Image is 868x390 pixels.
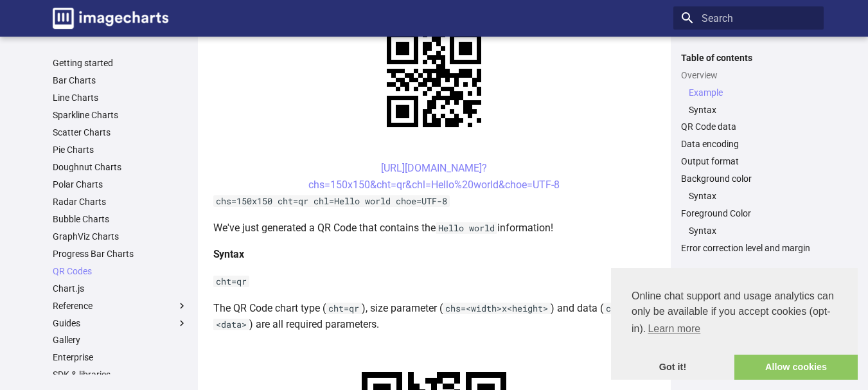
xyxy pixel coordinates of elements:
[681,155,816,167] a: Output format
[611,355,734,380] a: dismiss cookie message
[611,268,858,380] div: cookieconsent
[689,87,816,98] a: Example
[53,92,188,103] a: Line Charts
[689,225,816,236] a: Syntax
[48,3,173,34] a: Image-Charts documentation
[213,276,249,287] code: cht=qr
[53,161,188,173] a: Doughnut Charts
[632,288,837,339] span: Online chat support and usage analytics can only be available if you accept cookies (opt-in).
[673,6,824,30] input: Search
[646,319,702,339] a: learn more about cookies
[689,190,816,202] a: Syntax
[213,220,655,236] p: We've just generated a QR Code that contains the information!
[364,10,504,150] img: chart
[213,300,655,333] p: The QR Code chart type ( ), size parameter ( ) and data ( ) are all required parameters.
[681,190,816,202] nav: Background color
[681,242,816,254] a: Error correction level and margin
[53,57,188,69] a: Getting started
[213,195,450,207] code: chs=150x150 cht=qr chl=Hello world choe=UTF-8
[53,300,188,312] label: Reference
[681,138,816,150] a: Data encoding
[53,213,188,225] a: Bubble Charts
[53,144,188,155] a: Pie Charts
[673,52,824,254] nav: Table of contents
[53,231,188,242] a: GraphViz Charts
[681,225,816,236] nav: Foreground Color
[53,248,188,260] a: Progress Bar Charts
[53,334,188,346] a: Gallery
[53,317,188,329] label: Guides
[53,351,188,363] a: Enterprise
[681,69,816,81] a: Overview
[443,303,551,314] code: chs=<width>x<height>
[689,104,816,116] a: Syntax
[734,355,858,380] a: allow cookies
[673,52,824,64] label: Table of contents
[308,162,560,191] a: [URL][DOMAIN_NAME]?chs=150x150&cht=qr&chl=Hello%20world&choe=UTF-8
[53,179,188,190] a: Polar Charts
[681,121,816,132] a: QR Code data
[681,87,816,116] nav: Overview
[213,246,655,263] h4: Syntax
[53,369,188,380] a: SDK & libraries
[53,109,188,121] a: Sparkline Charts
[326,303,362,314] code: cht=qr
[681,208,816,219] a: Foreground Color
[53,127,188,138] a: Scatter Charts
[436,222,497,234] code: Hello world
[53,8,168,29] img: logo
[53,265,188,277] a: QR Codes
[53,196,188,208] a: Radar Charts
[53,75,188,86] a: Bar Charts
[681,173,816,184] a: Background color
[53,283,188,294] a: Chart.js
